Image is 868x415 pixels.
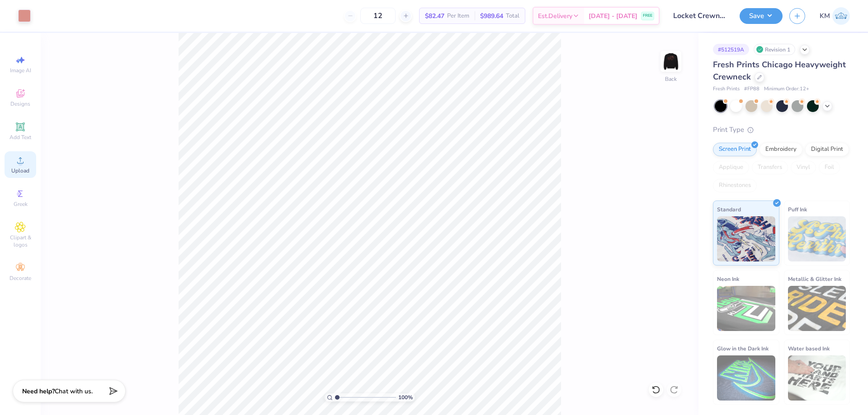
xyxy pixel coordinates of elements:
input: Untitled Design [666,7,733,25]
div: # 512519A [713,44,749,55]
span: Image AI [10,67,31,74]
span: Minimum Order: 12 + [764,85,809,93]
span: Neon Ink [717,274,739,284]
span: Upload [11,167,29,174]
img: Puff Ink [788,216,846,261]
a: KM [820,7,850,25]
span: KM [820,11,830,21]
span: Decorate [9,275,31,282]
span: Est. Delivery [538,11,572,21]
span: Chat with us. [55,387,93,396]
div: Back [665,75,677,83]
span: Fresh Prints [713,85,740,93]
img: Neon Ink [717,286,775,331]
span: $989.64 [480,11,503,21]
span: 100 % [398,393,413,401]
span: Fresh Prints Chicago Heavyweight Crewneck [713,59,846,82]
div: Print Type [713,125,850,135]
div: Digital Print [805,143,849,156]
div: Rhinestones [713,179,757,192]
div: Transfers [752,161,788,174]
input: – – [360,8,396,24]
img: Back [662,52,680,70]
span: Metallic & Glitter Ink [788,274,841,284]
div: Applique [713,161,749,174]
div: Vinyl [791,161,816,174]
img: Water based Ink [788,355,846,401]
span: $82.47 [425,11,444,21]
span: Standard [717,205,741,214]
div: Screen Print [713,143,757,156]
span: # FP88 [744,85,759,93]
span: Add Text [9,134,31,141]
span: Per Item [447,11,469,21]
div: Embroidery [759,143,802,156]
span: [DATE] - [DATE] [589,11,637,21]
span: Designs [10,100,30,107]
div: Foil [819,161,840,174]
span: Puff Ink [788,205,807,214]
span: Water based Ink [788,344,830,353]
img: Glow in the Dark Ink [717,355,775,401]
strong: Need help? [22,387,55,396]
button: Save [740,8,783,24]
div: Revision 1 [754,44,795,55]
img: Metallic & Glitter Ink [788,286,846,331]
span: Glow in the Dark Ink [717,344,769,353]
span: Clipart & logos [5,234,36,248]
span: Total [506,11,519,21]
span: Greek [14,201,28,208]
img: Karl Michael Narciza [832,7,850,25]
span: FREE [643,13,652,19]
img: Standard [717,216,775,261]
